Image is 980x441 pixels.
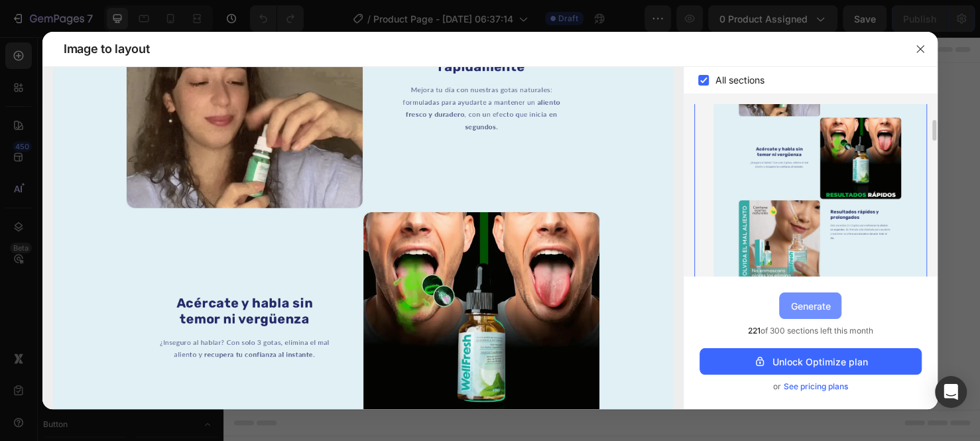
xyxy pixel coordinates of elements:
div: Open Intercom Messenger [935,376,967,408]
span: of 300 sections left this month [748,324,873,338]
button: Generate [779,292,841,319]
span: See pricing plans [784,380,848,393]
button: Unlock Optimize plan [700,348,922,375]
div: Unlock Optimize plan [753,355,867,369]
div: Generate [790,299,830,313]
div: Start with Generating from URL or image [309,316,487,327]
button: Add sections [302,242,393,269]
span: 221 [748,326,761,336]
div: Start with Sections from sidebar [318,216,478,231]
div: or [700,380,922,393]
button: Add elements [400,242,494,269]
span: Image to layout [64,41,149,57]
span: All sections [715,72,765,88]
